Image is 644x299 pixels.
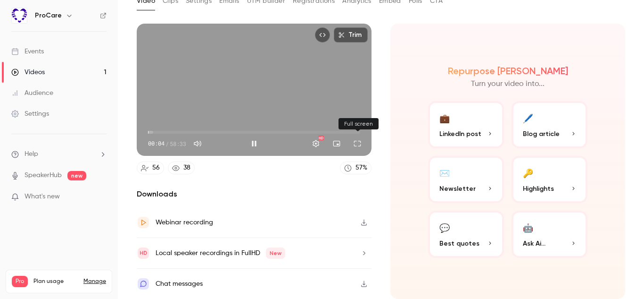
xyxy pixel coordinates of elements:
[33,278,78,285] span: Plan usage
[439,111,450,125] div: 💼
[523,220,533,235] div: 🤖
[11,88,53,98] div: Audience
[137,162,164,174] a: 56
[523,239,545,248] span: Ask Ai...
[156,278,203,290] div: Chat messages
[245,134,264,153] button: Pause
[339,118,379,129] div: Full screen
[439,184,476,194] span: Newsletter
[11,109,49,119] div: Settings
[340,162,372,174] a: 57%
[512,211,587,258] button: 🤖Ask Ai...
[448,65,568,77] h2: Repurpose [PERSON_NAME]
[137,188,372,200] h2: Downloads
[439,129,481,139] span: LinkedIn post
[428,211,504,258] button: 💬Best quotes
[334,27,368,43] button: Trim
[523,129,560,139] span: Blog article
[165,139,169,148] span: /
[156,217,213,228] div: Webinar recording
[471,78,545,90] p: Turn your video into...
[266,248,285,259] span: New
[25,192,60,202] span: What's new
[25,171,62,180] a: SpeakerHub
[523,111,533,125] div: 🖊️
[512,101,587,148] button: 🖊️Blog article
[148,139,186,148] div: 00:04
[318,136,324,140] div: HD
[25,149,38,159] span: Help
[67,171,86,180] span: new
[156,248,285,259] div: Local speaker recordings in FullHD
[83,278,106,285] a: Manage
[348,134,367,153] button: Full screen
[306,134,325,153] button: Settings
[327,134,346,153] button: Turn on miniplayer
[355,163,367,173] div: 57 %
[439,239,479,248] span: Best quotes
[428,101,504,148] button: 💼LinkedIn post
[168,162,195,174] a: 38
[148,139,165,148] span: 00:04
[428,156,504,203] button: ✉️Newsletter
[183,163,190,173] div: 38
[95,193,107,201] iframe: Noticeable Trigger
[11,47,44,56] div: Events
[439,165,450,180] div: ✉️
[523,165,533,180] div: 🔑
[152,163,160,173] div: 56
[523,184,554,194] span: Highlights
[188,134,207,153] button: Mute
[315,27,330,43] button: Embed video
[12,8,27,23] img: ProCare
[12,276,28,287] span: Pro
[35,11,62,20] h6: ProCare
[439,220,450,235] div: 💬
[11,68,45,77] div: Videos
[170,139,186,148] span: 58:33
[512,156,587,203] button: 🔑Highlights
[11,149,107,159] li: help-dropdown-opener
